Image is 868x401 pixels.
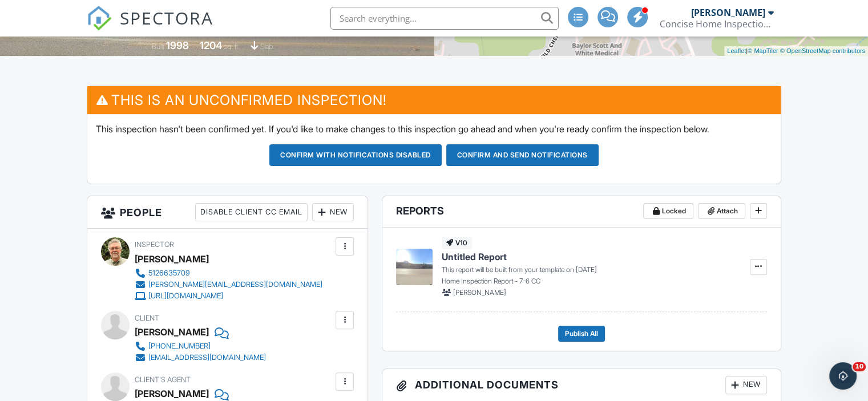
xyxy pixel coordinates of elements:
div: [PERSON_NAME][EMAIL_ADDRESS][DOMAIN_NAME] [148,280,322,289]
iframe: Intercom live chat [829,362,857,390]
div: New [312,203,354,221]
span: slab [260,42,273,51]
div: [EMAIL_ADDRESS][DOMAIN_NAME] [148,353,266,362]
span: 10 [853,362,866,371]
div: | [724,46,868,56]
a: [PERSON_NAME][EMAIL_ADDRESS][DOMAIN_NAME] [135,279,322,290]
h3: This is an Unconfirmed Inspection! [87,86,781,114]
div: [URL][DOMAIN_NAME] [148,291,223,301]
a: Leaflet [727,47,746,54]
span: sq. ft. [224,42,240,51]
img: The Best Home Inspection Software - Spectora [87,6,112,31]
span: Built [152,42,164,51]
div: [PERSON_NAME] [135,250,209,268]
span: Inspector [135,240,174,249]
a: 5126635709 [135,268,322,279]
button: Confirm with notifications disabled [269,144,442,166]
span: SPECTORA [120,6,213,30]
span: Client [135,314,159,322]
div: Concise Home Inspection Services [660,18,774,30]
div: [PERSON_NAME] [691,7,765,18]
div: 1998 [166,39,189,51]
div: 1204 [200,39,222,51]
div: New [725,376,767,394]
a: © OpenStreetMap contributors [780,47,865,54]
span: Client's Agent [135,375,191,384]
div: Disable Client CC Email [195,203,308,221]
a: [URL][DOMAIN_NAME] [135,290,322,302]
div: [PERSON_NAME] [135,323,209,341]
input: Search everything... [330,7,559,30]
a: [PHONE_NUMBER] [135,341,266,352]
button: Confirm and send notifications [446,144,599,166]
a: [EMAIL_ADDRESS][DOMAIN_NAME] [135,352,266,363]
a: © MapTiler [748,47,778,54]
h3: People [87,196,368,229]
div: [PHONE_NUMBER] [148,342,211,351]
p: This inspection hasn't been confirmed yet. If you'd like to make changes to this inspection go ah... [96,123,772,135]
div: 5126635709 [148,269,190,278]
a: SPECTORA [87,15,213,39]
